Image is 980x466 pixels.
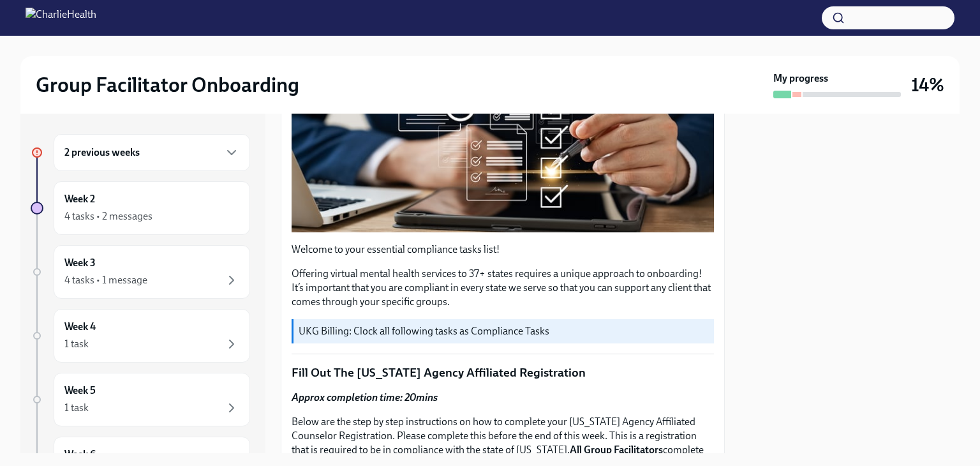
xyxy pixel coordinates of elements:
h6: Week 4 [64,320,96,334]
strong: My progress [773,71,828,86]
div: 4 tasks • 1 message [64,273,147,287]
h3: 14% [911,73,944,96]
a: Week 34 tasks • 1 message [31,245,250,299]
p: Fill Out The [US_STATE] Agency Affiliated Registration [292,365,714,381]
strong: Approx completion time: 20mins [292,391,438,403]
h6: 2 previous weeks [64,146,140,160]
img: CharlieHealth [26,8,96,28]
a: Week 51 task [31,373,250,426]
div: 1 task [64,401,89,415]
p: UKG Billing: Clock all following tasks as Compliance Tasks [299,324,709,338]
strong: All Group Facilitators [570,444,663,456]
p: Welcome to your essential compliance tasks list! [292,243,714,257]
button: Zoom image [292,11,714,232]
p: Offering virtual mental health services to 37+ states requires a unique approach to onboarding! I... [292,267,714,309]
h6: Week 5 [64,384,96,398]
h2: Group Facilitator Onboarding [36,72,299,98]
h6: Week 6 [64,447,96,462]
h6: Week 3 [64,256,96,270]
h6: Week 2 [64,192,95,206]
a: Week 24 tasks • 2 messages [31,181,250,235]
div: 2 previous weeks [54,134,250,171]
div: 4 tasks • 2 messages [64,209,152,223]
div: 1 task [64,337,89,351]
a: Week 41 task [31,309,250,363]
